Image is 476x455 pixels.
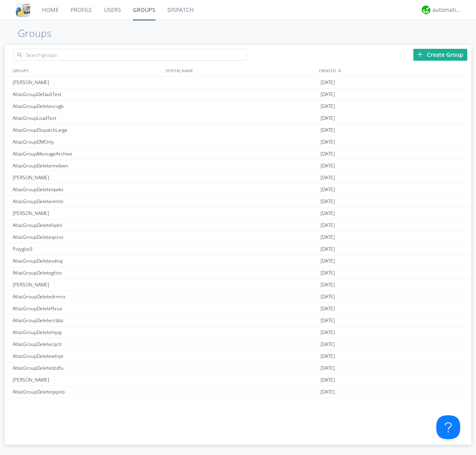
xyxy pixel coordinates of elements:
span: [DATE] [321,172,335,184]
div: AtlasGroupDeleteqzcvs [11,231,163,243]
a: AtlasGroupDeletercbbz[DATE] [5,315,471,326]
div: AtlasGroupDeleteftzua [11,303,163,314]
span: [DATE] [321,100,335,112]
a: AtlasGroupMessageArchive[DATE] [5,148,471,160]
iframe: Toggle Customer Support [436,415,460,439]
div: Polyglot3 [11,243,163,255]
a: AtlasGroupDeletecqctr[DATE] [5,338,471,350]
a: [PERSON_NAME][DATE] [5,207,471,219]
span: [DATE] [321,362,335,374]
div: AtlasGroupDeletelqwks [11,184,163,195]
div: AtlasGroupDeletegfsto [11,267,163,278]
a: [PERSON_NAME][DATE] [5,374,471,386]
span: [DATE] [321,279,335,291]
div: AtlasGroupDeleteqxpnb [11,386,163,397]
img: plus.svg [417,52,423,57]
input: Search groups [13,49,247,61]
span: [DATE] [321,124,335,136]
a: AtlasGroupDMOnly[DATE] [5,136,471,148]
span: [DATE] [321,207,335,219]
a: AtlasGroupDeletewtnpr[DATE] [5,350,471,362]
div: GROUPS [11,65,161,76]
a: AtlasGroupDispatchLarge[DATE] [5,124,471,136]
div: AtlasGroupDeletevtmhi [11,196,163,207]
a: AtlasGroupDeletewwvmx[DATE] [5,398,471,410]
span: [DATE] [321,219,335,231]
div: AtlasGroupDispatchLarge [11,124,163,136]
div: AtlasGroupDeletevcvgb [11,100,163,112]
div: [PERSON_NAME] [11,77,163,88]
a: AtlasGroupDeletevcvgb[DATE] [5,100,471,112]
span: [DATE] [321,326,335,338]
div: automation+atlas [432,6,462,14]
a: AtlasGroupDeletegfsto[DATE] [5,267,471,279]
div: [PERSON_NAME] [11,374,163,386]
a: AtlasGroupDeletevtmhi[DATE] [5,196,471,207]
span: [DATE] [321,303,335,315]
span: [DATE] [321,386,335,398]
div: AtlasGroupDeletefqdni [11,219,163,231]
div: CREATED [317,65,471,76]
div: [PERSON_NAME] [11,279,163,290]
a: [PERSON_NAME][DATE] [5,77,471,88]
div: AtlasGroupDeletehlpaj [11,326,163,338]
a: AtlasGroupDefaultTest[DATE] [5,88,471,100]
span: [DATE] [321,291,335,303]
div: AtlasGroupDeletedrmnx [11,291,163,302]
span: [DATE] [321,255,335,267]
div: AtlasGroupDeletecqctr [11,338,163,350]
div: AtlasGroupDeletewtnpr [11,350,163,362]
span: [DATE] [321,196,335,207]
a: AtlasGroupDeletedzdfu[DATE] [5,362,471,374]
div: AtlasGroupDeletedzdfu [11,362,163,374]
a: AtlasGroupLoadTest[DATE] [5,112,471,124]
span: [DATE] [321,88,335,100]
a: AtlasGroupDeletemwbwn[DATE] [5,160,471,172]
div: SYSTEM_NAME [163,65,317,76]
img: cddb5a64eb264b2086981ab96f4c1ba7 [16,3,30,17]
div: AtlasGroupMessageArchive [11,148,163,159]
span: [DATE] [321,112,335,124]
span: [DATE] [321,148,335,160]
span: [DATE] [321,184,335,196]
span: [DATE] [321,243,335,255]
a: AtlasGroupDeletehlpaj[DATE] [5,326,471,338]
div: AtlasGroupDefaultTest [11,88,163,100]
div: AtlasGroupDeletewwvmx [11,398,163,409]
span: [DATE] [321,231,335,243]
div: [PERSON_NAME] [11,207,163,219]
a: [PERSON_NAME][DATE] [5,172,471,184]
span: [DATE] [321,267,335,279]
span: [DATE] [321,338,335,350]
span: [DATE] [321,160,335,172]
a: AtlasGroupDeleteqxpnb[DATE] [5,386,471,398]
span: [DATE] [321,136,335,148]
a: AtlasGroupDeletefqdni[DATE] [5,219,471,231]
a: AtlasGroupDeletelqwks[DATE] [5,184,471,196]
a: AtlasGroupDeletedrmnx[DATE] [5,291,471,303]
span: [DATE] [321,374,335,386]
div: AtlasGroupLoadTest [11,112,163,124]
a: Polyglot3[DATE] [5,243,471,255]
span: [DATE] [321,315,335,326]
div: AtlasGroupDMOnly [11,136,163,148]
img: d2d01cd9b4174d08988066c6d424eccd [422,6,430,14]
div: Create Group [413,49,467,61]
a: AtlasGroupDeleteftzua[DATE] [5,303,471,315]
a: AtlasGroupDeletexdnaj[DATE] [5,255,471,267]
span: [DATE] [321,77,335,88]
a: AtlasGroupDeleteqzcvs[DATE] [5,231,471,243]
div: [PERSON_NAME] [11,172,163,183]
div: AtlasGroupDeletexdnaj [11,255,163,267]
div: AtlasGroupDeletemwbwn [11,160,163,171]
a: [PERSON_NAME][DATE] [5,279,471,291]
span: [DATE] [321,350,335,362]
span: [DATE] [321,398,335,410]
div: AtlasGroupDeletercbbz [11,315,163,326]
